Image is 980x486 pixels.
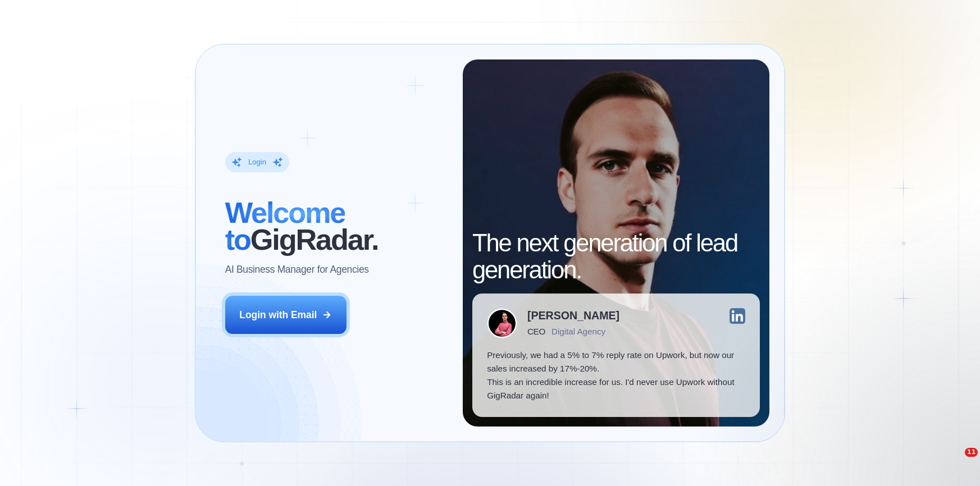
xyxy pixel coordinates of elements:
[225,196,345,256] span: Welcome to
[225,199,448,253] h2: ‍ GigRadar.
[225,296,347,334] button: Login with Email
[965,448,978,457] span: 11
[527,310,619,322] div: [PERSON_NAME]
[551,327,605,336] div: Digital Agency
[248,157,266,167] div: Login
[942,448,969,475] iframe: Intercom live chat
[472,230,760,283] h2: The next generation of lead generation.
[239,308,317,322] div: Login with Email
[527,327,545,336] div: CEO
[225,263,369,276] p: AI Business Manager for Agencies
[487,349,745,402] p: Previously, we had a 5% to 7% reply rate on Upwork, but now our sales increased by 17%-20%. This ...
